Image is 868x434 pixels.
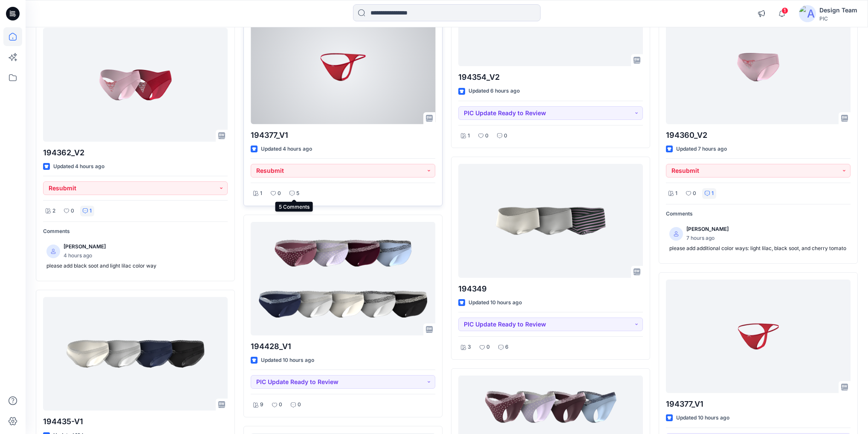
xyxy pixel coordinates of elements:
p: [PERSON_NAME] [686,225,729,234]
p: 194360_V2 [666,129,851,141]
p: 194435-V1 [43,416,228,428]
p: 9 [260,400,263,409]
a: 194377_V1 [666,280,851,393]
a: 194428_V1 [251,222,435,335]
p: 7 hours ago [686,234,729,243]
p: 0 [278,189,281,198]
p: 0 [485,131,489,140]
div: PIC [819,15,857,22]
p: 1 [468,131,470,140]
p: 1 [712,189,714,198]
a: [PERSON_NAME]7 hours agoplease add additional color ways: light lilac, black soot, and cherry tomato [666,221,851,256]
p: please add additional color ways: light lilac, black soot, and cherry tomato [669,244,847,253]
p: 1 [675,189,677,198]
p: Updated 10 hours ago [469,298,522,307]
p: 194362_V2 [43,147,228,159]
p: Updated 10 hours ago [261,356,314,365]
p: Updated 6 hours ago [469,87,520,96]
a: 194349 [458,164,643,277]
svg: avatar [674,231,679,236]
p: 194354_V2 [458,71,643,83]
p: 0 [504,131,507,140]
p: 194377_V1 [666,398,851,410]
p: 4 hours ago [64,251,106,260]
p: Updated 4 hours ago [53,162,104,171]
p: 3 [468,343,471,352]
p: 5 [296,189,299,198]
a: 194360_V2 [666,10,851,124]
p: Updated 7 hours ago [676,145,727,154]
p: 194428_V1 [251,341,435,352]
p: 1 [260,189,262,198]
p: 194377_V1 [251,129,435,141]
p: please add black soot and light lilac color way [46,262,224,271]
p: [PERSON_NAME] [64,242,106,251]
p: 0 [298,400,301,409]
p: 0 [486,343,490,352]
a: 194377_V1 [251,10,435,124]
p: 0 [279,400,282,409]
p: 6 [505,343,509,352]
a: 194362_V2 [43,28,228,141]
p: Updated 10 hours ago [676,414,729,422]
span: 1 [781,7,788,14]
p: 0 [71,207,74,216]
svg: avatar [51,249,56,254]
img: avatar [799,5,816,22]
p: 1 [90,207,92,216]
p: Comments [43,227,228,236]
p: 2 [52,207,55,216]
p: Updated 4 hours ago [261,145,312,154]
div: Design Team [819,5,857,15]
a: [PERSON_NAME]4 hours agoplease add black soot and light lilac color way [43,239,228,274]
p: Comments [666,210,851,218]
p: 0 [693,189,696,198]
a: 194435-V1 [43,297,228,411]
p: 194349 [458,283,643,295]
